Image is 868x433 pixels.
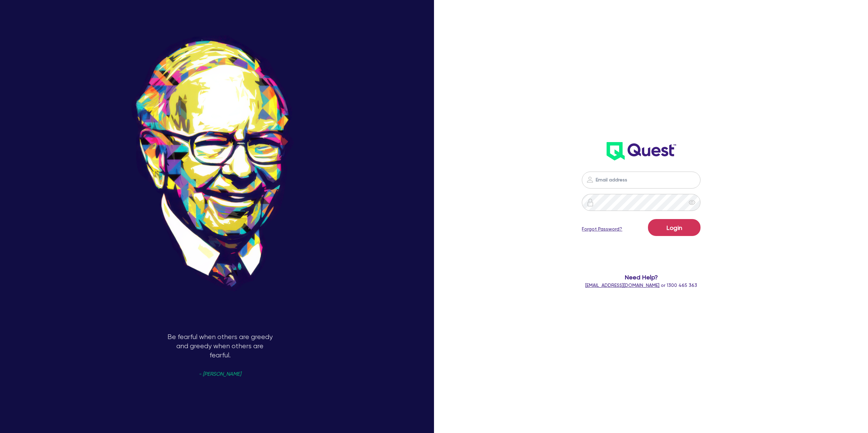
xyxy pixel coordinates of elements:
[648,219,701,236] button: Login
[582,172,701,189] input: Email address
[585,282,697,288] span: or 1300 465 363
[585,282,659,288] a: [EMAIL_ADDRESS][DOMAIN_NAME]
[199,372,241,377] span: - [PERSON_NAME]
[586,176,594,184] img: icon-password
[521,273,762,282] span: Need Help?
[582,225,622,233] a: Forgot Password?
[586,198,594,206] img: icon-password
[607,142,676,160] img: wH2k97JdezQIQAAAABJRU5ErkJggg==
[689,199,695,206] span: eye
